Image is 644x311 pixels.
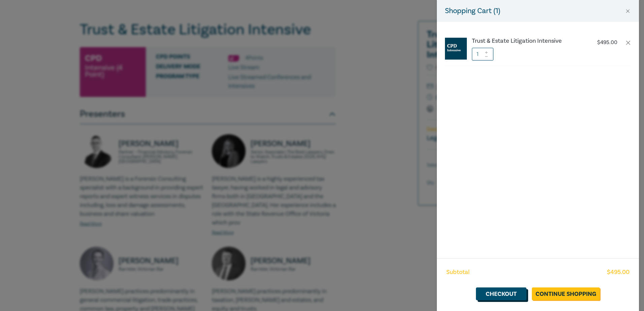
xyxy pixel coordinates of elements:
[472,38,584,44] a: Trust & Estate Litigation Intensive
[532,287,600,300] a: Continue Shopping
[445,5,500,16] h5: Shopping Cart ( 1 )
[472,48,493,61] input: 1
[476,287,526,300] a: Checkout
[445,38,467,60] img: CPD%20Intensive.jpg
[625,8,631,14] button: Close
[607,268,630,277] span: $ 495.00
[597,39,617,46] p: $ 495.00
[446,268,470,277] span: Subtotal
